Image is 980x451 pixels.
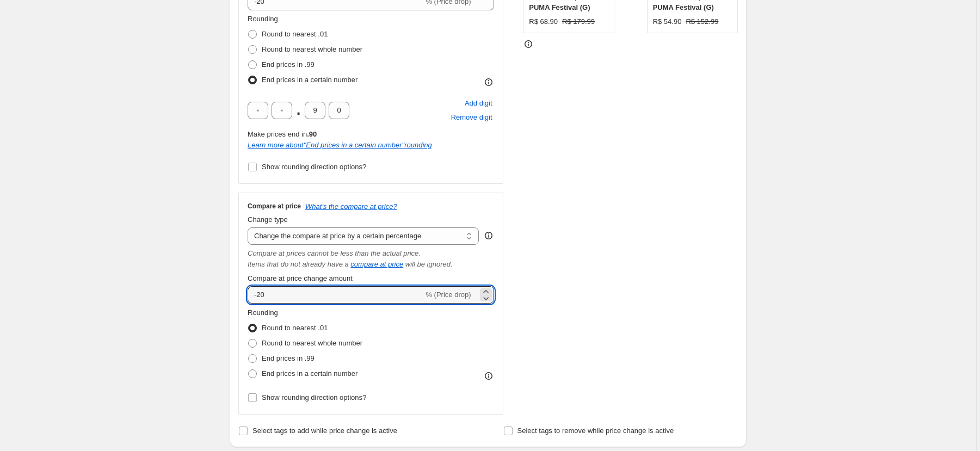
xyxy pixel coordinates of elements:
[653,16,682,27] div: R$ 54.90
[307,130,317,138] b: .90
[463,96,494,110] button: Add placeholder
[248,215,288,224] span: Change type
[483,230,494,241] div: help
[252,427,397,435] span: Select tags to add while price change is active
[262,354,315,362] span: End prices in .99
[262,369,358,378] span: End prices in a certain number
[262,324,328,332] span: Round to nearest .01
[262,163,366,171] span: Show rounding direction options?
[465,98,492,109] span: Add digit
[350,260,403,268] button: compare at price
[262,76,358,84] span: End prices in a certain number
[517,427,674,435] span: Select tags to remove while price change is active
[272,102,292,119] input: ﹡
[529,16,558,27] div: R$ 68.90
[449,110,494,125] button: Remove placeholder
[686,16,718,27] strike: R$ 152.99
[562,16,595,27] strike: R$ 179.99
[405,260,453,268] i: will be ignored.
[248,249,421,257] i: Compare at prices cannot be less than the actual price.
[262,339,362,347] span: Round to nearest whole number
[248,308,278,317] span: Rounding
[248,202,301,211] h3: Compare at price
[248,15,278,23] span: Rounding
[329,102,349,119] input: ﹡
[248,286,423,304] input: -15
[305,102,325,119] input: ﹡
[248,274,353,282] span: Compare at price change amount
[248,141,432,149] a: Learn more about"End prices in a certain number"rounding
[262,60,315,69] span: End prices in .99
[295,102,301,119] span: .
[451,112,492,123] span: Remove digit
[262,30,328,38] span: Round to nearest .01
[426,291,471,299] span: % (Price drop)
[248,102,268,119] input: ﹡
[248,130,317,138] span: Make prices end in
[305,202,397,211] button: What's the compare at price?
[248,260,349,268] i: Items that do not already have a
[262,393,366,401] span: Show rounding direction options?
[262,45,362,53] span: Round to nearest whole number
[248,141,432,149] i: Learn more about " End prices in a certain number " rounding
